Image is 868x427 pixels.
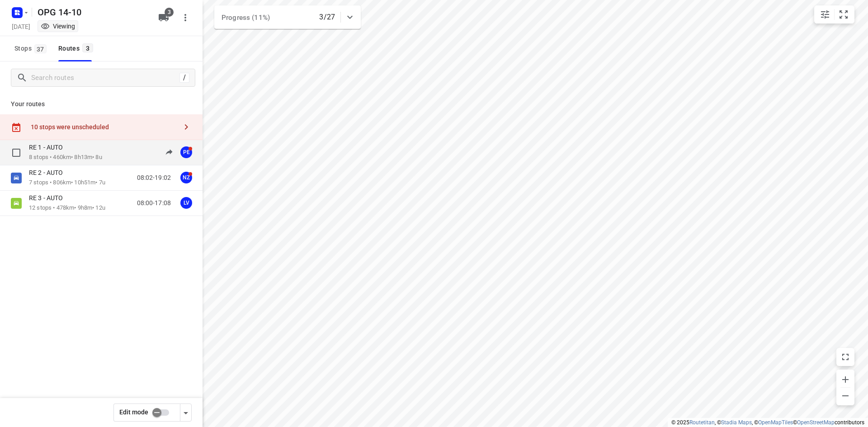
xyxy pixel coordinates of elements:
div: Driver app settings [180,407,191,418]
div: small contained button group [814,5,854,23]
p: 8 stops • 460km • 8h13m • 8u [29,153,102,162]
span: Select [7,144,25,162]
p: RE 1 - AUTO [29,143,68,151]
span: 37 [34,44,47,53]
div: 10 stops were unscheduled [31,123,177,131]
button: Map settings [816,5,834,23]
div: / [179,73,189,83]
p: 7 stops • 806km • 10h51m • 7u [29,178,105,187]
p: 12 stops • 478km • 9h8m • 12u [29,204,105,212]
p: 08:00-17:08 [137,198,171,208]
li: © 2025 , © , © © contributors [671,419,864,426]
a: OpenStreetMap [797,419,835,426]
div: Progress (11%)3/27 [214,5,361,29]
div: Routes [58,43,96,54]
p: 08:02-19:02 [137,173,171,183]
div: You are currently in view mode. To make any changes, go to edit project. [41,22,75,31]
span: Stops [14,43,49,54]
p: RE 3 - AUTO [29,194,68,202]
p: RE 2 - AUTO [29,169,68,177]
p: Your routes [11,99,192,109]
button: Fit zoom [835,5,853,23]
button: More [176,9,194,27]
button: 3 [155,9,173,27]
span: Progress (11%) [222,14,270,22]
p: 3/27 [319,12,335,23]
a: Routetitan [689,419,715,426]
a: Stadia Maps [721,419,752,426]
span: 3 [165,8,174,17]
input: Search routes [31,71,179,85]
span: Edit mode [119,408,148,416]
span: 3 [82,43,93,52]
a: OpenMapTiles [758,419,793,426]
